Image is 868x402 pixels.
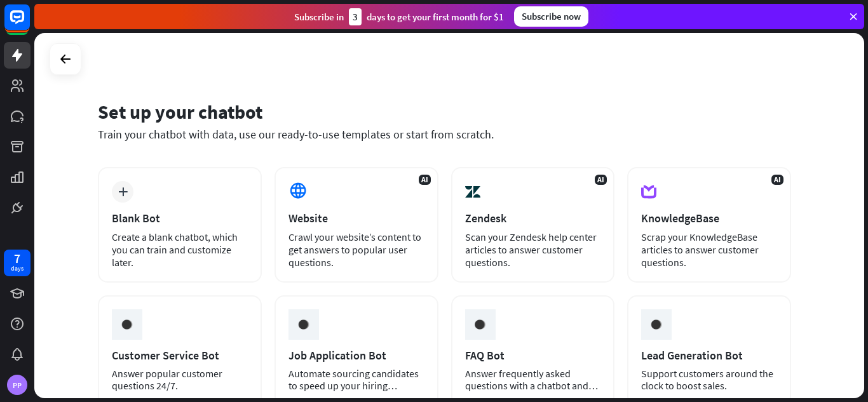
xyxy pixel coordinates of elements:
div: 3 [349,8,362,25]
div: Subscribe in days to get your first month for $1 [294,8,504,25]
div: PP [7,375,27,395]
div: days [11,264,24,273]
div: Subscribe now [514,6,588,27]
div: 7 [14,253,20,264]
a: 7 days [4,250,31,276]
